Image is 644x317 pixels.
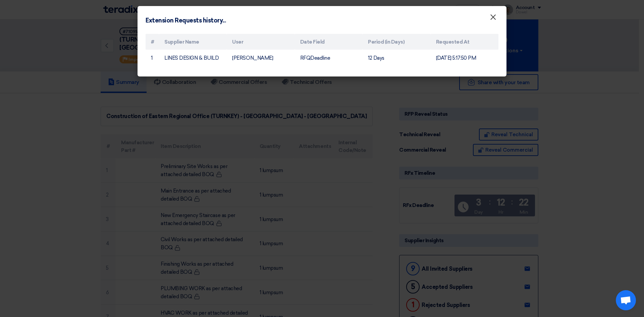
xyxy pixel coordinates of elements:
[151,39,154,45] font: #
[151,55,153,61] font: 1
[300,39,325,45] font: Date Field
[164,39,199,45] font: Supplier Name
[484,11,502,24] button: Close
[616,290,636,310] a: Open chat
[490,12,496,25] font: ×
[146,17,226,24] font: Extension Requests history...
[368,39,405,45] font: Period (in Days)
[164,55,219,61] font: LINES DESIGN & BUILD
[436,55,476,61] font: [DATE] 5:17:50 PM
[232,55,273,61] font: [PERSON_NAME]
[300,55,330,61] font: RFQDeadline
[436,39,470,45] font: Requested At
[368,55,384,61] font: 12 Days
[232,39,243,45] font: User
